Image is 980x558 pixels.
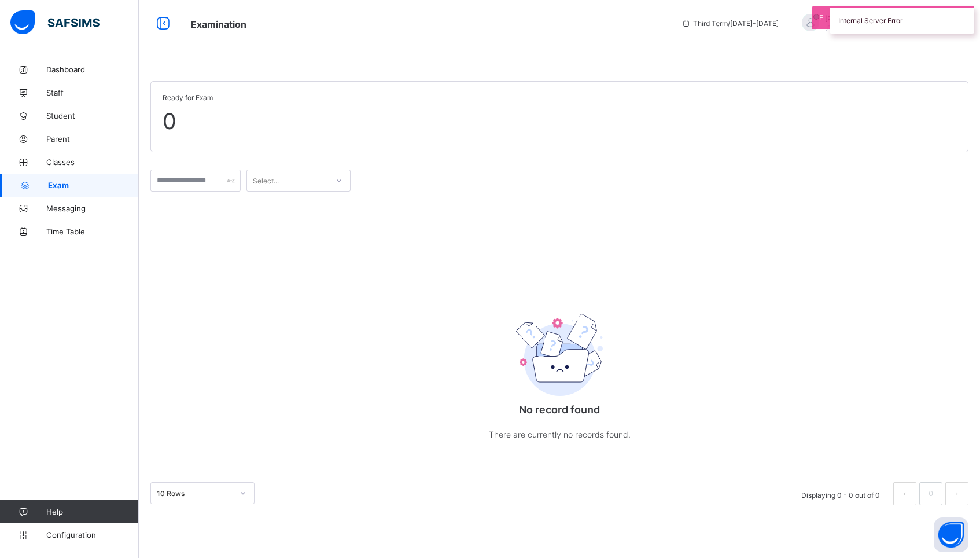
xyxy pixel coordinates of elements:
[10,10,100,35] img: safsims
[919,482,942,505] li: 0
[444,403,675,416] p: No record found
[830,6,974,34] div: Internal Server Error
[163,93,956,102] span: Ready for Exam
[790,14,952,33] div: SheikhUzair
[516,314,603,395] img: emptyFolder.c0dd6c77127a4b698b748a2c71dfa8de.svg
[46,88,139,97] span: Staff
[46,111,139,120] span: Student
[793,482,889,505] li: Displaying 0 - 0 out of 0
[681,19,779,28] span: session/term information
[191,19,246,30] span: Examination
[163,108,956,134] span: 0
[934,517,968,552] button: Open asap
[157,489,233,497] div: 10 Rows
[46,227,139,236] span: Time Table
[253,170,279,192] div: Select...
[893,482,916,505] button: prev page
[925,486,936,501] a: 0
[46,157,139,167] span: Classes
[46,134,139,144] span: Parent
[945,482,968,505] li: 下一页
[46,530,138,539] span: Configuration
[46,204,139,213] span: Messaging
[893,482,916,505] li: 上一页
[46,65,139,74] span: Dashboard
[48,181,139,190] span: Exam
[444,282,675,464] div: No record found
[444,427,675,442] p: There are currently no records found.
[945,482,968,505] button: next page
[46,507,138,516] span: Help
